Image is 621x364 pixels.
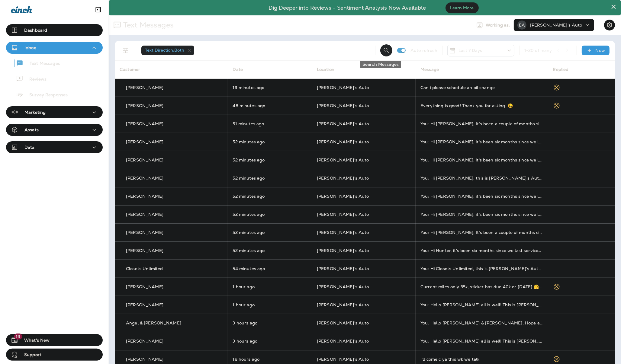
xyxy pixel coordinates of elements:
button: Collapse Sidebar [90,4,107,16]
span: [PERSON_NAME]'s Auto [317,157,369,163]
button: Close [611,2,616,11]
p: [PERSON_NAME] [126,139,163,144]
p: Sep 24, 2025 11:23 AM [233,176,307,180]
span: [PERSON_NAME]'s Auto [317,356,369,362]
p: New [596,48,605,53]
button: Survey Responses [6,88,103,101]
p: Angel & [PERSON_NAME] [126,321,181,325]
p: [PERSON_NAME] [126,357,163,362]
p: [PERSON_NAME] [126,103,163,108]
p: Data [24,145,35,150]
span: [PERSON_NAME]'s Auto [317,284,369,289]
button: Settings [604,20,615,30]
span: [PERSON_NAME]'s Auto [317,338,369,344]
p: Sep 23, 2025 05:33 PM [233,357,307,362]
p: [PERSON_NAME] [126,85,163,90]
span: [PERSON_NAME]'s Auto [317,139,369,145]
p: Last 7 Days [459,48,482,53]
p: Text Messages [121,21,174,30]
span: [PERSON_NAME]'s Auto [317,230,369,235]
span: [PERSON_NAME]'s Auto [317,121,369,126]
p: [PERSON_NAME] [126,339,163,343]
p: Sep 24, 2025 11:23 AM [233,194,307,199]
div: You: Hi Rick, it's been six months since we last serviced your 2008 Hyundai Elantra at Evan's Aut... [420,158,543,162]
p: Reviews [23,77,47,82]
p: Sep 24, 2025 09:03 AM [233,321,307,325]
span: [PERSON_NAME]'s Auto [317,193,369,199]
p: Auto refresh [410,48,437,53]
button: Inbox [6,42,103,54]
p: Sep 24, 2025 11:56 AM [233,85,307,90]
p: [PERSON_NAME] [126,230,163,235]
div: Search Messages [360,61,401,68]
div: You: Hi Sheila, this is Evan's Auto. Our records show your 2009 Hyundai Tucson should be due for ... [420,176,543,180]
p: Sep 24, 2025 11:23 AM [233,139,307,144]
p: Sep 24, 2025 11:21 AM [233,266,307,271]
p: Sep 24, 2025 11:23 AM [233,248,307,253]
span: Customer [120,67,140,72]
button: 19What's New [6,334,103,346]
p: Text Messages [24,61,60,67]
p: Sep 24, 2025 11:23 AM [233,121,307,126]
div: You: Hello Allison, Hope all is well! This is Evan from Evan's Auto. I wanted to reach out to tha... [420,339,543,343]
div: You: Hi Hunter, it's been six months since we last serviced your 1995 Ford F-250 at Evan's Auto, ... [420,248,543,253]
span: [PERSON_NAME]'s Auto [317,302,369,308]
p: [PERSON_NAME] [126,284,163,289]
span: [PERSON_NAME]'s Auto [317,266,369,271]
span: [PERSON_NAME]'s Auto [317,103,369,108]
div: You: Hi Closets Unlimited, this is Evan's Auto. Our records show your 2005 Ford Mustang is due fo... [420,266,543,271]
p: Sep 24, 2025 10:18 AM [233,302,307,307]
button: Marketing [6,106,103,118]
div: EA [517,21,526,30]
p: Assets [24,127,39,132]
p: Inbox [24,45,36,50]
p: [PERSON_NAME] [126,176,163,180]
p: [PERSON_NAME] [126,212,163,217]
button: Dashboard [6,24,103,36]
p: Sep 24, 2025 11:23 AM [233,230,307,235]
div: Current miles only 35k, sticker has due 40k or Feb 2026 🤗✔️ I'll hold off for now. [420,284,543,289]
p: Sep 24, 2025 09:03 AM [233,339,307,343]
span: Date [233,67,243,72]
p: Dashboard [24,28,47,33]
div: I'll come c ya this wk we talk [420,357,543,362]
span: Text Direction : Both [145,47,184,53]
p: [PERSON_NAME] [126,302,163,307]
p: Sep 24, 2025 10:29 AM [233,284,307,289]
span: Replied [553,67,569,72]
button: Learn More [446,2,479,13]
span: Support [18,352,41,359]
div: You: Hi Fatima, it's been six months since we last serviced your 2011 Nissan Murano at Evan's Aut... [420,212,543,217]
span: 19 [14,334,22,340]
span: [PERSON_NAME]'s Auto [317,248,369,253]
span: Message [420,67,439,72]
span: Location [317,67,334,72]
p: [PERSON_NAME] [126,194,163,199]
p: [PERSON_NAME] [126,158,163,162]
button: Text Messages [6,57,103,69]
div: You: Hi Maria, it's been six months since we last serviced your 2013 Hyundai Elantra at Evan's Au... [420,139,543,144]
div: You: Hi Joseph, It’s been a couple of months since we serviced your 2015 Nissan 370Z at Evan's Au... [420,230,543,235]
button: Filters [120,44,132,56]
span: [PERSON_NAME]'s Auto [317,212,369,217]
div: Everything is good! Thank you for asking. 😃 [420,103,543,108]
p: Sep 24, 2025 11:23 AM [233,158,307,162]
span: [PERSON_NAME]'s Auto [317,175,369,181]
div: 1 - 20 of many [524,48,552,53]
div: You: Hi Joan, it's been six months since we last serviced your 2018 Toyota Camry at Evan's Auto, ... [420,194,543,199]
div: Can i please schedule an oil change [420,85,543,90]
p: Closets Unlimited [126,266,163,271]
p: Dig Deeper into Reviews - Sentiment Analysis Now Available [251,7,444,9]
div: You: Hi Sheila, It’s been a couple of months since we serviced your 2007 Toyota Tundra at Evan's ... [420,121,543,126]
span: Working as: [486,23,511,28]
button: Search Messages [380,44,392,56]
button: Reviews [6,72,103,85]
span: [PERSON_NAME]'s Auto [317,85,369,90]
div: You: Hello Angel & Lilian, Hope all is well! This is Evan from Evan's Auto. I wanted to reach out... [420,321,543,325]
p: Survey Responses [23,92,68,98]
div: You: Hello Lee, Hope all is well! This is Evan from Evan's Auto. I wanted to reach out to thank y... [420,302,543,307]
button: Support [6,349,103,361]
span: What's New [18,338,50,345]
p: Sep 24, 2025 11:27 AM [233,103,307,108]
span: [PERSON_NAME]'s Auto [317,320,369,326]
